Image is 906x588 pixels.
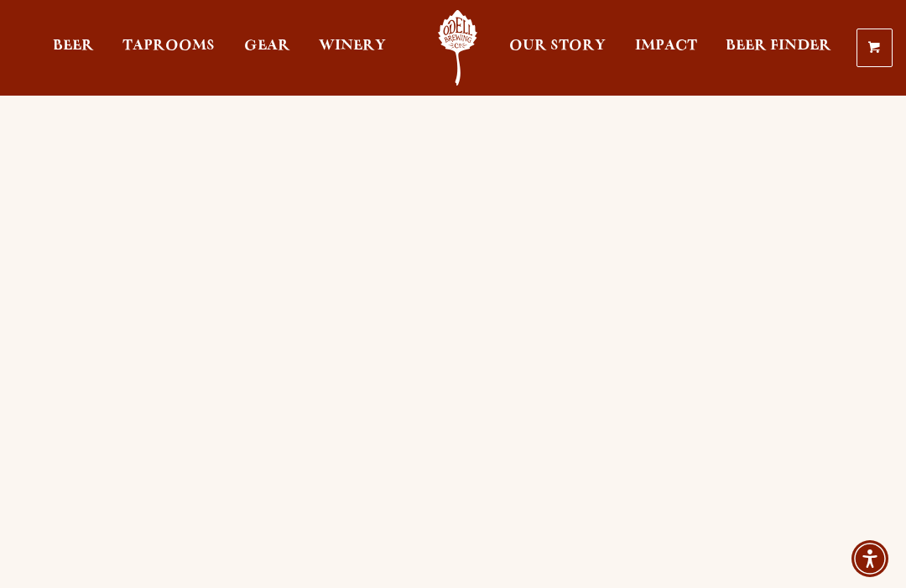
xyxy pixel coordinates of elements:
[233,10,301,86] a: Gear
[851,540,888,577] div: Accessibility Menu
[319,39,386,53] span: Winery
[624,10,708,86] a: Impact
[498,10,617,86] a: Our Story
[715,10,842,86] a: Beer Finder
[509,39,606,53] span: Our Story
[635,39,697,53] span: Impact
[112,10,226,86] a: Taprooms
[244,39,290,53] span: Gear
[426,10,489,86] a: Odell Home
[42,10,105,86] a: Beer
[122,39,215,53] span: Taprooms
[53,39,94,53] span: Beer
[726,39,831,53] span: Beer Finder
[308,10,397,86] a: Winery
